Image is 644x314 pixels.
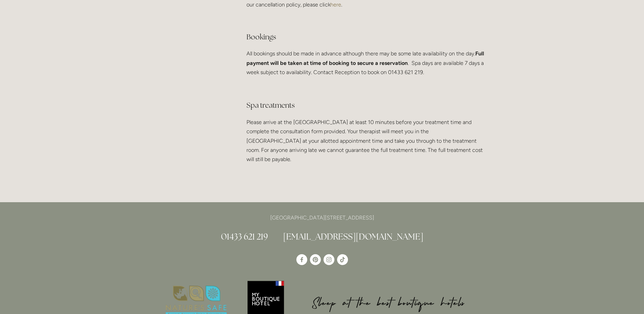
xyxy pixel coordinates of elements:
[310,254,321,265] a: Pinterest
[246,118,484,164] p: Please arrive at the [GEOGRAPHIC_DATA] at least 10 minutes before your treatment time and complet...
[296,254,307,265] a: Losehill House Hotel & Spa
[324,254,334,265] a: Instagram
[221,231,268,242] a: 01433 621 219
[246,17,484,44] h3: Bookings
[290,156,291,162] em: .
[246,99,484,112] h3: Spa treatments
[246,49,484,77] p: All bookings should be made in advance although there may be some late availability on the day. ....
[160,213,484,222] p: [GEOGRAPHIC_DATA][STREET_ADDRESS]
[337,254,348,265] a: TikTok
[330,1,341,8] a: here
[246,50,485,66] strong: Full payment will be taken at time of booking to secure a reservation
[283,231,423,242] a: [EMAIL_ADDRESS][DOMAIN_NAME]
